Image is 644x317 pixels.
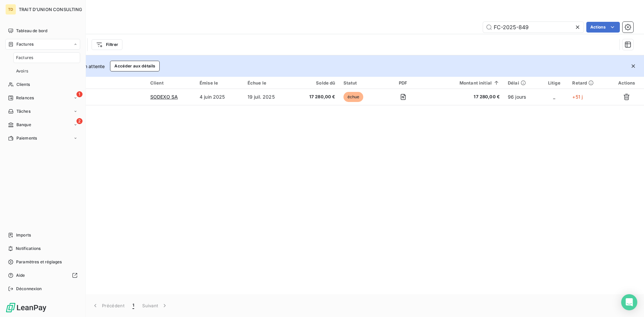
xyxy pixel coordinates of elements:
[621,294,637,310] div: Open Intercom Messenger
[138,299,172,313] button: Suivant
[16,286,42,292] span: Déconnexion
[483,22,584,33] input: Rechercher
[16,122,31,128] span: Banque
[16,68,28,74] span: Avoirs
[16,259,62,265] span: Paramètres et réglages
[16,246,41,252] span: Notifications
[16,55,33,61] span: Factures
[572,94,583,100] span: +51 j
[16,95,34,101] span: Relances
[16,232,31,238] span: Imports
[5,302,47,313] img: Logo LeanPay
[613,80,640,86] div: Actions
[248,80,288,86] div: Échue le
[92,39,122,50] button: Filtrer
[16,272,25,278] span: Aide
[128,299,138,313] button: 1
[430,80,500,86] div: Montant initial
[19,7,83,12] span: TRAIT D'UNION CONSULTING
[5,4,16,15] div: TD
[504,89,540,105] td: 96 jours
[296,80,335,86] div: Solde dû
[16,108,31,114] span: Tâches
[196,89,244,105] td: 4 juin 2025
[76,118,83,124] span: 2
[16,82,30,88] span: Clients
[553,94,555,100] span: _
[200,80,239,86] div: Émise le
[150,94,178,100] span: SODEXO SA
[385,80,422,86] div: PDF
[110,61,160,71] button: Accéder aux détails
[16,41,34,47] span: Factures
[296,94,335,100] span: 17 280,00 €
[132,302,134,309] span: 1
[16,135,37,141] span: Paiements
[430,94,500,100] span: 17 280,00 €
[88,299,128,313] button: Précédent
[544,80,564,86] div: Litige
[572,80,605,86] div: Retard
[150,80,192,86] div: Client
[343,80,377,86] div: Statut
[5,270,80,281] a: Aide
[16,28,47,34] span: Tableau de bord
[508,80,536,86] div: Délai
[586,22,620,33] button: Actions
[76,91,83,97] span: 1
[244,89,292,105] td: 19 juil. 2025
[343,92,364,102] span: échue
